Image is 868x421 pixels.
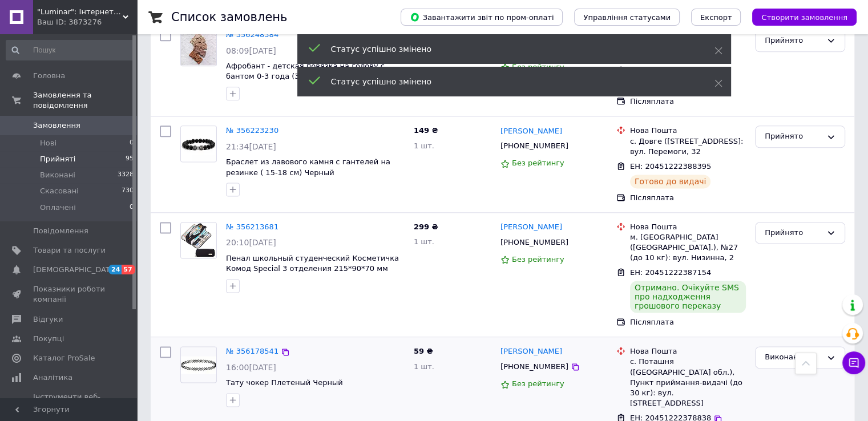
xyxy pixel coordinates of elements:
span: Покупці [33,334,64,344]
span: Інструменти веб-майстра та SEO [33,392,106,412]
span: Оплачені [40,203,76,213]
span: Головна [33,71,65,81]
span: ЕН: 20451222388395 [630,162,711,171]
span: 730 [122,186,134,196]
div: Ваш ID: 3873276 [37,17,137,27]
div: Післяплата [630,96,746,107]
span: Повідомлення [33,226,88,236]
span: Товари та послуги [33,245,106,256]
span: 16:00[DATE] [226,363,276,372]
div: Готово до видачі [630,175,711,188]
a: Пенал школьный студенческий Косметичка Комод Special 3 отделения 215*90*70 мм для ручек, карандаш... [226,254,399,284]
a: Створити замовлення [741,13,857,21]
span: 1 шт. [414,237,434,246]
a: Фото товару [180,30,217,66]
button: Створити замовлення [752,9,857,26]
span: 57 [122,265,135,274]
a: Фото товару [180,222,217,258]
span: 299 ₴ [414,222,438,231]
div: Отримано. Очікуйте SMS про надходження грошового переказу [630,281,746,313]
div: Нова Пошта [630,126,746,136]
button: Завантажити звіт по пром-оплаті [401,9,563,26]
span: ЕН: 20451222387154 [630,268,711,277]
div: с. Поташня ([GEOGRAPHIC_DATA] обл.), Пункт приймання-видачі (до 30 кг): вул. [STREET_ADDRESS] [630,357,746,408]
a: Браслет из лавового камня с гантелей на резинке ( 15-18 см) Черный [226,157,390,177]
span: 1 шт. [414,141,434,150]
span: Показники роботи компанії [33,284,106,305]
span: 0 [130,138,134,148]
a: № 356178541 [226,347,278,355]
img: Фото товару [181,356,216,374]
span: 1 шт. [414,362,434,371]
span: 08:09[DATE] [226,46,276,55]
span: Без рейтингу [512,159,564,167]
span: Виконані [40,170,75,180]
input: Пошук [6,40,135,60]
span: Скасовані [40,186,79,196]
span: 24 [108,265,122,274]
span: Нові [40,138,56,148]
div: м. [GEOGRAPHIC_DATA] ([GEOGRAPHIC_DATA].), №27 (до 10 кг): вул. Низинна, 2 [630,232,746,264]
span: 0 [130,203,134,213]
img: Фото товару [181,126,216,161]
span: Завантажити звіт по пром-оплаті [410,12,554,22]
div: с. Довге ([STREET_ADDRESS]: вул. Перемоги, 32 [630,136,746,157]
div: [PHONE_NUMBER] [498,359,571,374]
span: Аналітика [33,373,72,383]
div: Статус успішно змінено [331,43,686,55]
a: Тату чокер Плетеный Черный [226,378,343,387]
a: [PERSON_NAME] [500,222,562,233]
span: Відгуки [33,314,63,325]
div: Післяплата [630,317,746,327]
span: 95 [126,154,134,164]
a: № 356223230 [226,126,278,135]
span: Без рейтингу [512,379,564,388]
a: Фото товару [180,346,217,383]
span: Створити замовлення [761,13,847,22]
span: 3328 [118,170,134,180]
span: 149 ₴ [414,126,438,135]
div: Виконано [765,351,822,363]
a: [PERSON_NAME] [500,346,562,357]
div: Прийнято [765,131,822,143]
div: Нова Пошта [630,346,746,357]
div: Статус успішно змінено [331,76,686,87]
span: 59 ₴ [414,347,433,355]
span: Каталог ProSale [33,353,95,363]
img: Фото товару [181,223,216,257]
button: Чат з покупцем [842,351,865,374]
div: [PHONE_NUMBER] [498,235,571,250]
div: Прийнято [765,227,822,239]
img: Фото товару [181,31,216,66]
div: [PHONE_NUMBER] [498,139,571,153]
span: Управління статусами [583,13,671,22]
span: Замовлення [33,120,80,131]
a: Афробант - детская повязка на голову с бантом 0-3 года (33-50 см) Набор из 5 штук [226,62,398,81]
div: Післяплата [630,193,746,203]
span: Прийняті [40,154,75,164]
button: Управління статусами [574,9,680,26]
span: Замовлення та повідомлення [33,90,137,111]
span: [DEMOGRAPHIC_DATA] [33,265,118,275]
a: Фото товару [180,126,217,162]
span: "Luminar": Інтернет-магазин аксесуарів для гаджетів і корисних дрібничок! [37,7,123,17]
span: Без рейтингу [512,255,564,264]
a: № 356213681 [226,222,278,231]
span: 21:34[DATE] [226,142,276,151]
div: Нова Пошта [630,222,746,232]
span: 20:10[DATE] [226,238,276,247]
a: [PERSON_NAME] [500,126,562,137]
button: Експорт [691,9,741,26]
div: Прийнято [765,35,822,47]
a: № 356248384 [226,30,278,39]
h1: Список замовлень [171,10,287,24]
span: Експорт [700,13,732,22]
